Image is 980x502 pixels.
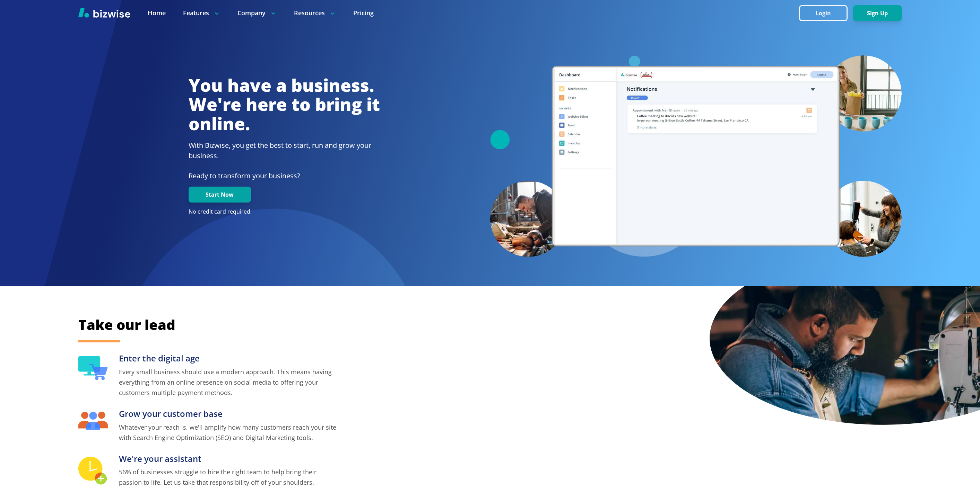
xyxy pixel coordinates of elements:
img: Enter the digital age Icon [78,356,108,380]
h2: Take our lead [78,315,598,334]
button: Start Now [189,187,251,203]
img: Bizwise Logo [78,7,130,18]
p: Whatever your reach is, we'll amplify how many customers reach your site with Search Engine Optim... [119,422,338,443]
h1: You have a business. We're here to bring it online. [189,76,380,134]
p: No credit card required. [189,208,380,216]
button: Sign Up [853,5,902,21]
a: Start Now [189,191,251,198]
img: We're your assistant Icon [78,457,108,485]
a: Sign Up [853,10,902,17]
a: Pricing [353,9,374,17]
p: 56% of businesses struggle to hire the right team to help bring their passion to life. Let us tak... [119,467,338,487]
a: Home [148,9,166,17]
p: Features [183,9,220,17]
a: Login [799,10,853,17]
p: Resources [294,9,336,17]
h3: We're your assistant [119,453,338,465]
p: Company [237,9,277,17]
h3: Enter the digital age [119,353,338,364]
p: Ready to transform your business? [189,171,380,181]
h2: With Bizwise, you get the best to start, run and grow your business. [189,140,380,161]
p: Every small business should use a modern approach. This means having everything from an online pr... [119,367,338,398]
h3: Grow your customer base [119,408,338,420]
img: Grow your customer base Icon [78,412,108,430]
button: Login [799,5,848,21]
